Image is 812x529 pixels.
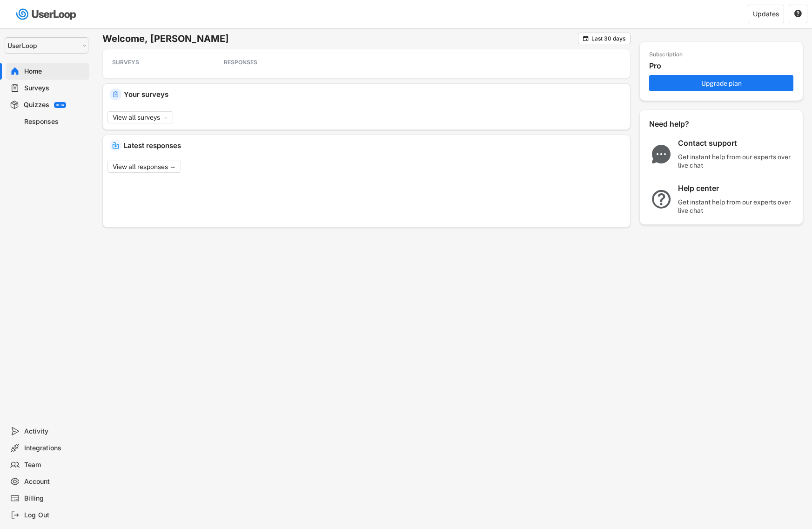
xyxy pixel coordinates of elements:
div: Log Out [24,511,86,520]
img: QuestionMarkInverseMajor.svg [649,190,673,209]
text:  [794,9,802,18]
button: View all responses → [107,161,181,173]
img: userloop-logo-01.svg [14,5,80,24]
div: Billing [24,494,86,503]
div: Your surveys [124,91,623,98]
div: Get instant help from our experts over live chat [678,198,794,215]
div: SURVEYS [112,59,196,66]
div: Team [24,461,86,469]
img: ChatMajor.svg [649,145,673,163]
button: Upgrade plan [649,75,793,91]
div: Integrations [24,444,86,453]
div: Contact support [678,138,794,148]
div: Updates [753,11,779,17]
button: View all surveys → [107,111,173,123]
div: Last 30 days [591,36,625,41]
div: BETA [56,103,64,107]
div: Get instant help from our experts over live chat [678,153,794,170]
div: Latest responses [124,142,623,149]
div: Quizzes [24,101,49,109]
div: Help center [678,183,794,193]
div: RESPONSES [224,59,308,66]
h6: Welcome, [PERSON_NAME] [102,33,578,45]
div: Responses [24,117,86,126]
div: Surveys [24,84,86,93]
button:  [582,35,589,42]
div: Pro [649,61,798,71]
div: Subscription [649,51,683,59]
img: IncomingMajor.svg [112,142,119,149]
div: Activity [24,427,86,436]
div: Account [24,477,86,486]
button:  [794,10,802,18]
div: Home [24,67,86,76]
div: Need help? [649,119,714,129]
text:  [583,35,589,42]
